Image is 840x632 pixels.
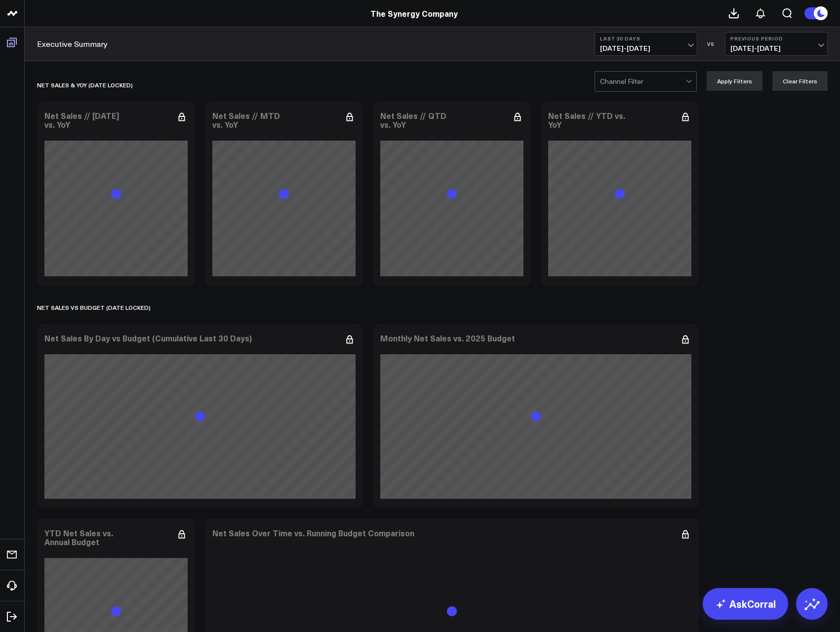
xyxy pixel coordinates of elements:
div: VS [702,41,720,47]
a: The Synergy Company [370,8,458,19]
div: Net Sales Over Time vs. Running Budget Comparison [212,528,414,537]
button: Clear Filters [772,71,828,91]
div: Net Sales // YTD vs. YoY [548,111,625,129]
div: NET SALES vs BUDGET (date locked) [37,296,151,319]
div: Net Sales By Day vs Budget (Cumulative Last 30 Days) [44,334,252,342]
a: AskCorral [703,588,788,620]
div: Net Sales // QTD vs. YoY [380,111,457,129]
div: Net Sales // MTD vs. YoY [212,111,289,129]
div: net sales & yoy (date locked) [37,74,133,96]
button: Previous Period[DATE]-[DATE] [725,32,828,56]
button: Last 30 Days[DATE]-[DATE] [595,32,697,56]
div: YTD Net Sales vs. Annual Budget [44,528,121,546]
b: Previous Period [730,36,822,41]
button: Apply Filters [707,71,762,91]
b: Last 30 Days [600,36,692,41]
span: [DATE] - [DATE] [730,44,822,52]
span: [DATE] - [DATE] [600,44,692,52]
a: Executive Summary [37,38,108,49]
div: Net Sales // [DATE] vs. YoY [44,111,121,129]
div: Monthly Net Sales vs. 2025 Budget [380,334,515,342]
